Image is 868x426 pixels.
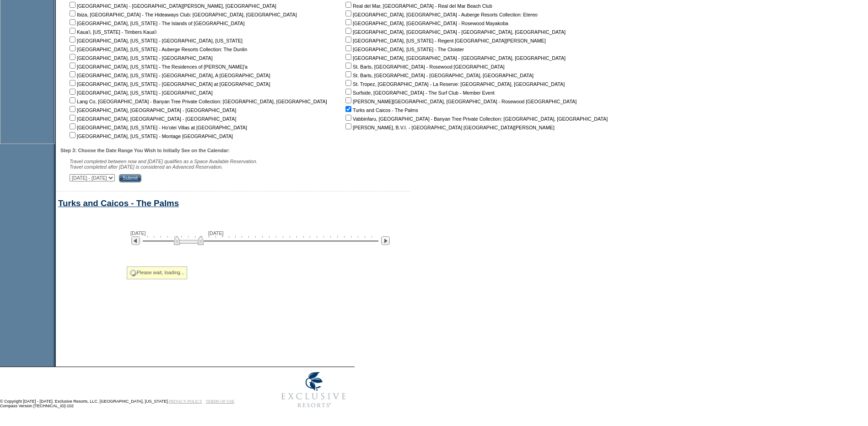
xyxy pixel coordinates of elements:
[68,99,327,104] nobr: Lang Co, [GEOGRAPHIC_DATA] - Banyan Tree Private Collection: [GEOGRAPHIC_DATA], [GEOGRAPHIC_DATA]
[68,64,248,69] nobr: [GEOGRAPHIC_DATA], [US_STATE] - The Residences of [PERSON_NAME]'a
[68,21,244,26] nobr: [GEOGRAPHIC_DATA], [US_STATE] - The Islands of [GEOGRAPHIC_DATA]
[68,3,276,9] nobr: [GEOGRAPHIC_DATA] - [GEOGRAPHIC_DATA][PERSON_NAME], [GEOGRAPHIC_DATA]
[68,55,213,61] nobr: [GEOGRAPHIC_DATA], [US_STATE] - [GEOGRAPHIC_DATA]
[129,269,137,277] img: spinner2.gif
[70,159,258,164] span: Travel completed between now and [DATE] qualifies as a Space Available Reservation.
[344,73,534,78] nobr: St. Barts, [GEOGRAPHIC_DATA] - [GEOGRAPHIC_DATA], [GEOGRAPHIC_DATA]
[344,64,504,69] nobr: St. Barts, [GEOGRAPHIC_DATA] - Rosewood [GEOGRAPHIC_DATA]
[68,133,233,139] nobr: [GEOGRAPHIC_DATA], [US_STATE] - Montage [GEOGRAPHIC_DATA]
[344,107,418,113] nobr: Turks and Caicos - The Palms
[344,90,495,96] nobr: Surfside, [GEOGRAPHIC_DATA] - The Surf Club - Member Event
[68,107,236,113] nobr: [GEOGRAPHIC_DATA], [GEOGRAPHIC_DATA] - [GEOGRAPHIC_DATA]
[344,3,492,9] nobr: Real del Mar, [GEOGRAPHIC_DATA] - Real del Mar Beach Club
[344,99,577,104] nobr: [PERSON_NAME][GEOGRAPHIC_DATA], [GEOGRAPHIC_DATA] - Rosewood [GEOGRAPHIC_DATA]
[68,73,270,78] nobr: [GEOGRAPHIC_DATA], [US_STATE] - [GEOGRAPHIC_DATA], A [GEOGRAPHIC_DATA]
[169,399,202,404] a: PRIVACY POLICY
[60,148,230,153] b: Step 3: Choose the Date Range You Wish to Initially See on the Calendar:
[131,236,140,245] img: Previous
[344,29,566,35] nobr: [GEOGRAPHIC_DATA], [GEOGRAPHIC_DATA] - [GEOGRAPHIC_DATA], [GEOGRAPHIC_DATA]
[68,38,243,43] nobr: [GEOGRAPHIC_DATA], [US_STATE] - [GEOGRAPHIC_DATA], [US_STATE]
[68,12,297,17] nobr: Ibiza, [GEOGRAPHIC_DATA] - The Hideaways Club: [GEOGRAPHIC_DATA], [GEOGRAPHIC_DATA]
[68,29,156,35] nobr: Kaua'i, [US_STATE] - Timbers Kaua'i
[70,164,223,170] nobr: Travel completed after [DATE] is considered an Advanced Reservation.
[344,116,608,122] nobr: Vabbinfaru, [GEOGRAPHIC_DATA] - Banyan Tree Private Collection: [GEOGRAPHIC_DATA], [GEOGRAPHIC_DATA]
[68,125,247,130] nobr: [GEOGRAPHIC_DATA], [US_STATE] - Ho'olei Villas at [GEOGRAPHIC_DATA]
[381,236,390,245] img: Next
[344,38,546,43] nobr: [GEOGRAPHIC_DATA], [US_STATE] - Regent [GEOGRAPHIC_DATA][PERSON_NAME]
[68,90,213,96] nobr: [GEOGRAPHIC_DATA], [US_STATE] - [GEOGRAPHIC_DATA]
[273,367,355,413] img: Exclusive Resorts
[119,174,141,182] input: Submit
[344,21,508,26] nobr: [GEOGRAPHIC_DATA], [GEOGRAPHIC_DATA] - Rosewood Mayakoba
[344,12,538,17] nobr: [GEOGRAPHIC_DATA], [GEOGRAPHIC_DATA] - Auberge Resorts Collection: Etereo
[344,125,555,130] nobr: [PERSON_NAME], B.V.I. - [GEOGRAPHIC_DATA] [GEOGRAPHIC_DATA][PERSON_NAME]
[206,399,235,404] a: TERMS OF USE
[344,55,566,61] nobr: [GEOGRAPHIC_DATA], [GEOGRAPHIC_DATA] - [GEOGRAPHIC_DATA], [GEOGRAPHIC_DATA]
[58,198,179,208] a: Turks and Caicos - The Palms
[130,230,146,236] span: [DATE]
[208,230,224,236] span: [DATE]
[344,81,565,87] nobr: St. Tropez, [GEOGRAPHIC_DATA] - La Reserve: [GEOGRAPHIC_DATA], [GEOGRAPHIC_DATA]
[127,266,187,279] div: Please wait, loading...
[344,47,464,52] nobr: [GEOGRAPHIC_DATA], [US_STATE] - The Cloister
[68,47,247,52] nobr: [GEOGRAPHIC_DATA], [US_STATE] - Auberge Resorts Collection: The Dunlin
[68,81,270,87] nobr: [GEOGRAPHIC_DATA], [US_STATE] - [GEOGRAPHIC_DATA] at [GEOGRAPHIC_DATA]
[68,116,236,122] nobr: [GEOGRAPHIC_DATA], [GEOGRAPHIC_DATA] - [GEOGRAPHIC_DATA]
